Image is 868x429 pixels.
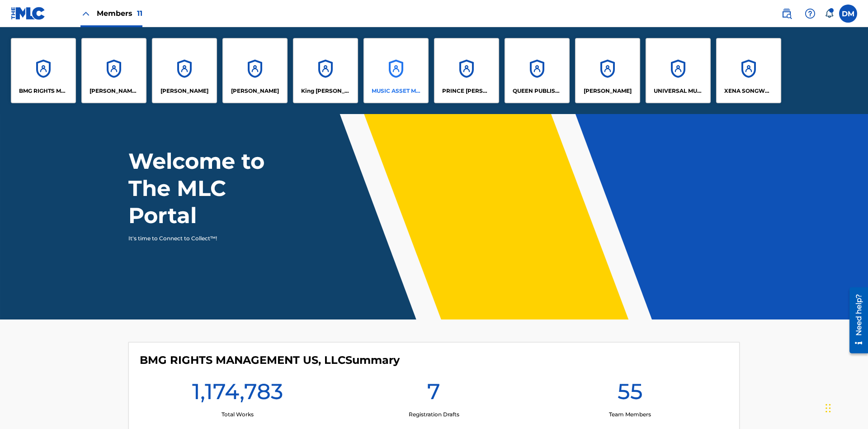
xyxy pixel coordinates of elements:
a: Accounts[PERSON_NAME] [575,38,640,103]
img: help [805,8,816,19]
a: AccountsXENA SONGWRITER [716,38,781,103]
p: MUSIC ASSET MANAGEMENT (MAM) [372,87,421,95]
p: BMG RIGHTS MANAGEMENT US, LLC [19,87,68,95]
iframe: Chat Widget [823,386,868,429]
img: Close [80,8,91,19]
p: RONALD MCTESTERSON [584,87,632,95]
h1: 7 [427,378,440,410]
p: PRINCE MCTESTERSON [442,87,491,95]
p: King McTesterson [301,87,350,95]
div: Help [801,5,819,23]
p: EYAMA MCSINGER [231,87,279,95]
p: CLEO SONGWRITER [90,87,139,95]
span: Members [97,8,142,19]
p: UNIVERSAL MUSIC PUB GROUP [654,87,703,95]
span: 11 [137,9,142,18]
div: Drag [826,395,831,422]
h1: 55 [618,378,643,410]
a: AccountsMUSIC ASSET MANAGEMENT (MAM) [363,38,429,103]
a: AccountsPRINCE [PERSON_NAME] [434,38,499,103]
a: AccountsBMG RIGHTS MANAGEMENT US, LLC [11,38,76,103]
a: Accounts[PERSON_NAME] [152,38,217,103]
p: XENA SONGWRITER [724,87,774,95]
img: MLC Logo [11,7,46,20]
a: AccountsUNIVERSAL MUSIC PUB GROUP [646,38,711,103]
div: User Menu [839,5,857,23]
a: AccountsQUEEN PUBLISHA [505,38,570,103]
p: It's time to Connect to Collect™! [128,234,285,243]
div: Notifications [825,9,834,18]
img: search [781,8,792,19]
h4: BMG RIGHTS MANAGEMENT US, LLC [140,353,400,367]
p: Team Members [609,410,651,419]
a: Accounts[PERSON_NAME] [222,38,288,103]
a: Public Search [778,5,796,23]
p: ELVIS COSTELLO [160,87,208,95]
iframe: Resource Center [843,284,868,358]
p: Registration Drafts [409,410,459,419]
h1: Welcome to The MLC Portal [128,148,297,229]
h1: 1,174,783 [192,378,283,410]
p: Total Works [222,410,254,419]
a: AccountsKing [PERSON_NAME] [293,38,358,103]
p: QUEEN PUBLISHA [513,87,562,95]
a: Accounts[PERSON_NAME] SONGWRITER [81,38,146,103]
